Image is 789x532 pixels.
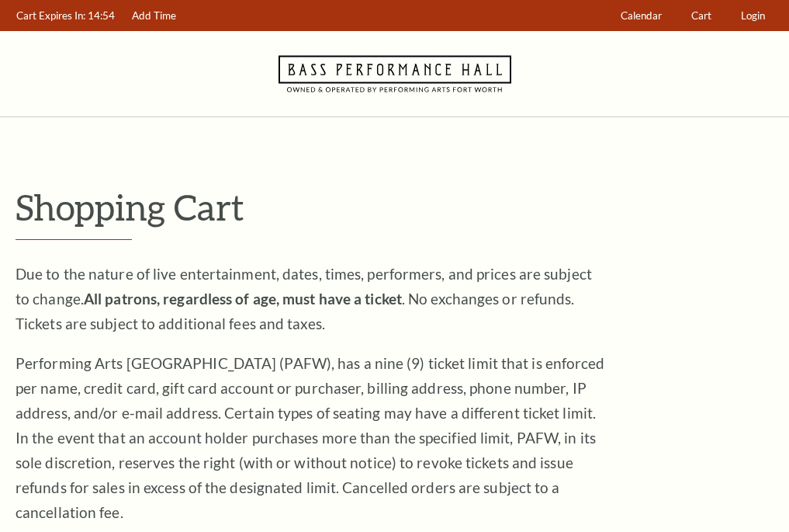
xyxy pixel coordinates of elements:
[16,351,605,525] p: Performing Arts [GEOGRAPHIC_DATA] (PAFW), has a nine (9) ticket limit that is enforced per name, ...
[84,290,402,308] strong: All patrons, regardless of age, must have a ticket
[621,9,662,22] span: Calendar
[691,9,711,22] span: Cart
[16,187,773,227] p: Shopping Cart
[734,1,773,31] a: Login
[614,1,670,31] a: Calendar
[16,265,592,332] span: Due to the nature of live entertainment, dates, times, performers, and prices are subject to chan...
[88,9,115,22] span: 14:54
[684,1,719,31] a: Cart
[125,1,184,31] a: Add Time
[16,9,85,22] span: Cart Expires In:
[741,9,765,22] span: Login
